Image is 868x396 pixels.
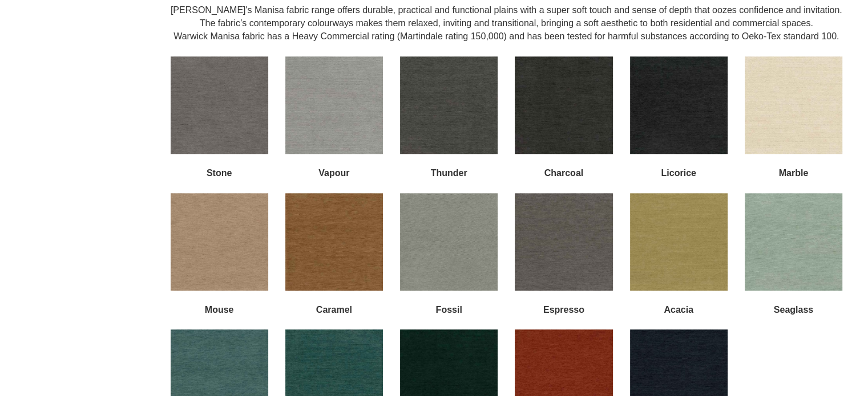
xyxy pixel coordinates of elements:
[745,193,842,291] img: Seaglass
[515,56,612,154] img: Charcoal
[630,56,728,154] img: Licorice
[316,305,352,315] b: Caramel
[436,305,462,315] b: Fossil
[431,168,467,178] b: Thunder
[664,305,693,315] b: Acacia
[630,193,728,291] img: Acacia
[543,305,584,315] b: Espresso
[779,168,809,178] b: Marble
[285,56,383,154] img: Vapour
[207,168,232,178] b: Stone
[171,56,268,154] img: Stone
[205,305,234,315] b: Mouse
[515,193,612,291] img: Espresso
[171,193,268,291] img: Mouse
[544,168,583,178] b: Charcoal
[400,193,498,291] img: Fossil
[285,193,383,291] img: Caramel
[745,56,842,154] img: Marble
[400,56,498,154] img: Thunder
[318,168,349,178] b: Vapour
[661,168,696,178] b: Licorice
[774,305,813,315] b: Seaglass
